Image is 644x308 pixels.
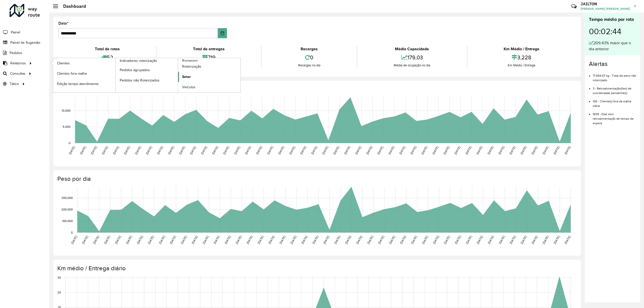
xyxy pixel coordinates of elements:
text: [DATE] [158,235,166,245]
div: 3,228 [469,52,575,63]
span: Consultas [10,71,25,76]
text: 20 [57,291,61,294]
text: [DATE] [145,146,152,155]
span: [PERSON_NAME] [PERSON_NAME] [581,7,630,11]
text: [DATE] [147,235,154,245]
div: Tempo médio por rota [589,16,636,23]
text: [DATE] [79,146,87,155]
span: Relatórios [10,61,26,66]
div: 00:02:44 [589,23,636,40]
text: [DATE] [222,146,230,155]
text: [DATE] [388,235,396,245]
a: Pedidos não Roteirizados [116,75,178,85]
text: [DATE] [334,235,341,245]
button: Choose Date [218,28,227,38]
text: [DATE] [101,146,108,155]
text: [DATE] [266,146,274,155]
text: [DATE] [333,146,340,155]
text: [DATE] [432,146,439,155]
span: Roteirização [182,64,201,69]
a: Romaneio [116,58,241,93]
text: [DATE] [520,235,527,245]
text: [DATE] [367,235,374,245]
text: [DATE] [255,146,263,155]
text: [DATE] [421,146,428,155]
span: Painel de Sugestão [10,40,40,45]
text: [DATE] [442,146,450,155]
text: [DATE] [509,235,516,245]
text: [DATE] [114,235,122,245]
a: Contato Rápido [569,1,579,12]
text: [DATE] [312,235,319,245]
div: 209,43% maior que o dia anterior [589,40,636,52]
text: [DATE] [279,235,286,245]
text: [DATE] [388,146,395,155]
text: [DATE] [200,146,208,155]
text: [DATE] [443,235,451,245]
text: [DATE] [169,235,176,245]
text: 0 [69,141,70,145]
span: Tático [10,81,19,86]
text: [DATE] [410,146,417,155]
text: [DATE] [465,235,472,245]
text: [DATE] [454,146,461,155]
text: [DATE] [68,146,75,155]
div: 719 [158,52,260,63]
text: [DATE] [123,146,131,155]
text: [DATE] [244,146,252,155]
h3: JAILTON [581,2,630,6]
div: 52 [60,52,155,63]
a: Clientes [53,58,115,68]
text: [DATE] [377,146,384,155]
span: Veículos [182,84,195,90]
text: [DATE] [81,235,89,245]
text: [DATE] [553,235,560,245]
text: [DATE] [498,146,505,155]
text: [DATE] [90,146,97,155]
span: Painel [11,30,20,35]
text: [DATE] [542,235,549,245]
text: [DATE] [564,146,571,155]
span: Pedidos [10,50,22,56]
text: [DATE] [343,146,351,155]
text: [DATE] [421,235,429,245]
text: [DATE] [398,146,406,155]
text: [DATE] [180,235,187,245]
text: [DATE] [465,146,472,155]
text: [DATE] [564,235,571,245]
text: [DATE] [476,235,483,245]
text: [DATE] [366,146,373,155]
div: Km Médio / Entrega [469,46,575,52]
text: [DATE] [321,146,329,155]
span: Setor [182,74,191,79]
a: Clientes fora malha [53,68,115,78]
text: [DATE] [476,146,483,155]
text: 5,000 [63,125,70,128]
text: [DATE] [246,235,253,245]
h4: Alertas [589,60,636,68]
div: Recargas [263,46,355,52]
li: 1639 - Dias sem retroalimentação de tempo de espera [593,108,636,125]
text: [DATE] [103,235,111,245]
text: [DATE] [189,146,196,155]
text: [DATE] [92,235,100,245]
li: 3 - Retroalimentação(ões) de coordenadas pendente(s) [593,82,636,95]
text: [DATE] [268,235,275,245]
div: Recargas no dia [263,63,355,68]
text: [DATE] [531,235,538,245]
div: 0 [263,52,355,63]
span: Romaneio [182,58,198,63]
text: [DATE] [310,146,318,155]
text: [DATE] [224,235,231,245]
text: [DATE] [498,235,505,245]
text: [DATE] [377,235,385,245]
a: Roteirização [178,62,240,72]
text: [DATE] [454,235,461,245]
text: [DATE] [432,235,439,245]
span: Indicadores roteirização [120,58,157,63]
div: Média Capacidade [358,46,465,52]
text: 200,000 [61,208,73,211]
a: Pedidos agrupados [116,65,178,75]
text: [DATE] [167,146,175,155]
text: [DATE] [70,235,78,245]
